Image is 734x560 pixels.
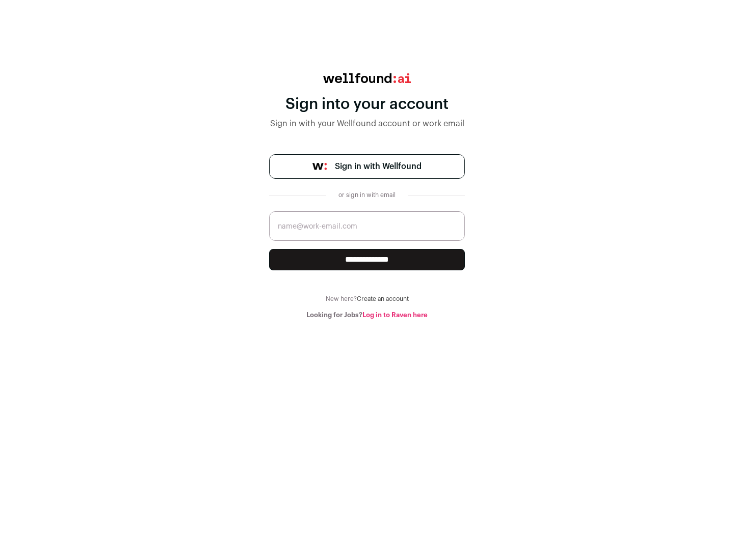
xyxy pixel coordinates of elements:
[269,211,465,241] input: name@work-email.com
[312,163,327,170] img: wellfound-symbol-flush-black-fb3c872781a75f747ccb3a119075da62bfe97bd399995f84a933054e44a575c4.png
[335,160,422,173] span: Sign in with Wellfound
[269,95,465,114] div: Sign into your account
[323,73,411,83] img: wellfound:ai
[269,311,465,319] div: Looking for Jobs?
[362,312,428,318] a: Log in to Raven here
[269,118,465,130] div: Sign in with your Wellfound account or work email
[357,296,409,302] a: Create an account
[269,154,465,179] a: Sign in with Wellfound
[334,191,400,199] div: or sign in with email
[269,295,465,303] div: New here?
